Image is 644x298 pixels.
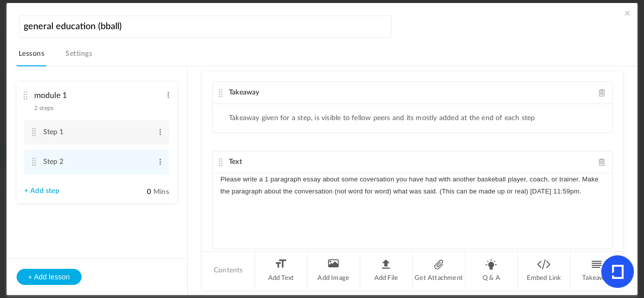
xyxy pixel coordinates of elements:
[24,187,59,195] a: + Add step
[571,252,623,289] li: Takeaway
[126,187,151,197] input: Mins
[255,252,308,289] li: Add Text
[307,252,360,289] li: Add Image
[229,89,260,96] span: Takeaway
[360,252,413,289] li: Add File
[229,114,535,123] li: Takeaway given for a step, is visible to fellow peers and its mostly added at the end of each step
[202,252,255,289] li: Contents
[153,188,169,195] span: Mins
[34,105,53,111] span: 2 steps
[229,158,242,165] span: Text
[17,47,46,66] a: Lessons
[63,47,94,66] a: Settings
[465,252,518,289] li: Q & A
[518,252,571,289] li: Embed Link
[220,173,605,197] p: Please write a 1 paragraph essay about some coversation you have had with another baskeball playe...
[413,252,465,289] li: Get Attachment
[17,269,82,285] button: + Add lesson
